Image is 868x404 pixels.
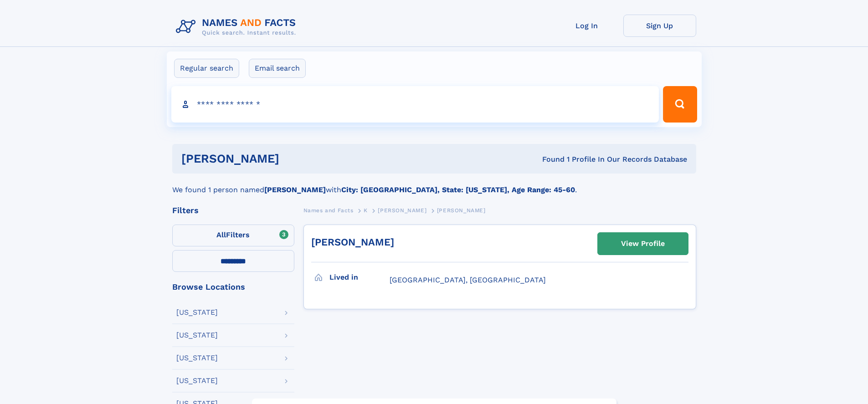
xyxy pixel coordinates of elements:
[437,207,486,214] span: [PERSON_NAME]
[411,154,687,164] div: Found 1 Profile In Our Records Database
[172,225,294,246] label: Filters
[341,185,575,194] b: City: [GEOGRAPHIC_DATA], State: [US_STATE], Age Range: 45-60
[176,332,218,339] div: [US_STATE]
[181,153,411,164] h1: [PERSON_NAME]
[311,236,394,248] a: [PERSON_NAME]
[364,205,368,216] a: K
[176,354,218,362] div: [US_STATE]
[663,86,697,123] button: Search Button
[172,206,294,215] div: Filters
[623,15,696,37] a: Sign Up
[172,15,303,39] img: Logo Names and Facts
[176,377,218,384] div: [US_STATE]
[264,185,326,194] b: [PERSON_NAME]
[176,309,218,316] div: [US_STATE]
[378,205,426,216] a: [PERSON_NAME]
[249,59,306,78] label: Email search
[378,207,426,214] span: [PERSON_NAME]
[390,276,546,284] span: [GEOGRAPHIC_DATA], [GEOGRAPHIC_DATA]
[598,233,688,255] a: View Profile
[172,283,294,291] div: Browse Locations
[621,233,665,254] div: View Profile
[216,230,226,239] span: All
[329,270,390,285] h3: Lived in
[303,205,354,216] a: Names and Facts
[364,207,368,214] span: K
[174,59,239,78] label: Regular search
[550,15,623,37] a: Log In
[171,86,659,123] input: search input
[172,174,696,195] div: We found 1 person named with .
